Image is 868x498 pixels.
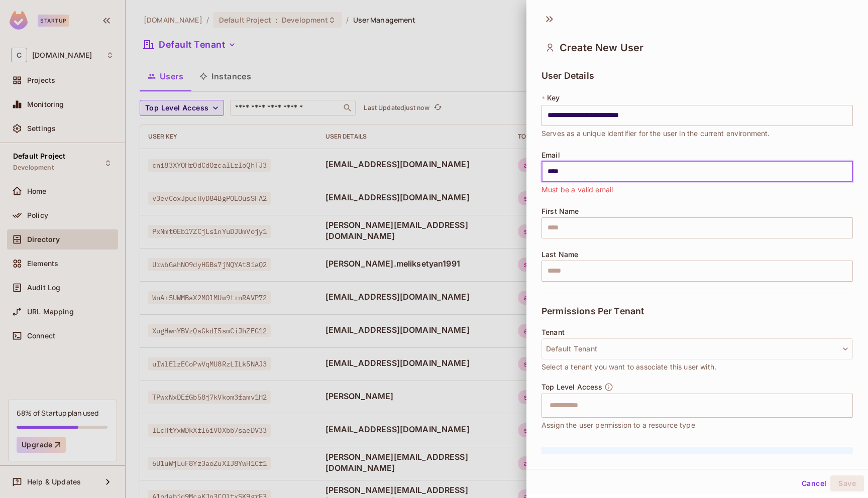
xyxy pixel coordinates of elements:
span: Email [541,151,560,159]
span: Tenant [541,328,565,336]
span: Create New User [560,42,643,54]
button: Open [847,404,849,406]
span: Top Level Access [541,383,602,391]
span: User Details [541,71,594,81]
span: Must be a valid email [541,184,613,195]
span: First Name [541,207,579,215]
span: Assign the user permission to a resource type [541,420,695,431]
button: Default Tenant [541,338,853,359]
span: Serves as a unique identifier for the user in the current environment. [541,128,770,139]
span: Last Name [541,251,578,259]
button: Cancel [798,475,830,491]
button: Save [830,475,864,491]
span: Key [547,94,560,102]
span: Permissions Per Tenant [541,306,644,316]
span: Select a tenant you want to associate this user with. [541,361,716,372]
